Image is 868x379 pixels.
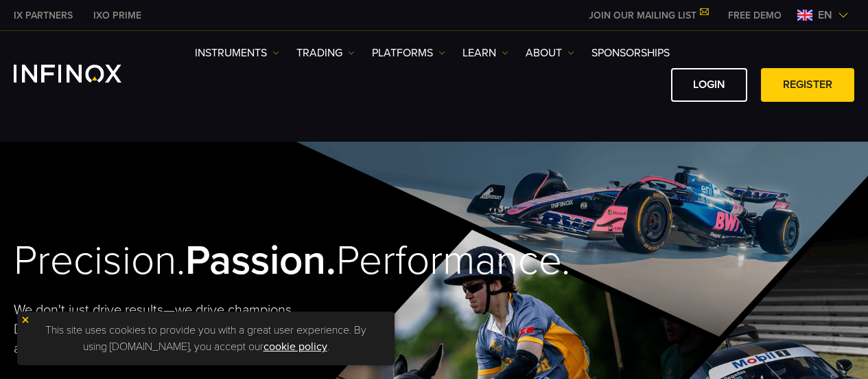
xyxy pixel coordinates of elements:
a: REGISTER [761,68,854,102]
a: PLATFORMS [372,45,445,61]
img: yellow close icon [21,315,30,325]
a: INFINOX [3,8,83,23]
h2: Precision. Performance. [14,236,392,286]
a: ABOUT [526,45,574,61]
a: LOGIN [671,68,747,102]
a: INFINOX MENU [718,8,792,23]
a: Instruments [195,45,279,61]
p: This site uses cookies to provide you with a great user experience. By using [DOMAIN_NAME], you a... [24,318,388,358]
a: Learn [462,45,508,61]
p: We don't just drive results—we drive champions. Discover INFINOX’s high-performance partnerships ... [14,301,316,358]
a: SPONSORSHIPS [591,45,670,61]
strong: Passion. [185,236,336,285]
a: JOIN OUR MAILING LIST [578,10,718,21]
a: INFINOX [83,8,152,23]
a: TRADING [296,45,355,61]
span: en [812,7,838,23]
a: INFINOX Logo [14,65,154,83]
a: cookie policy [263,340,327,354]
